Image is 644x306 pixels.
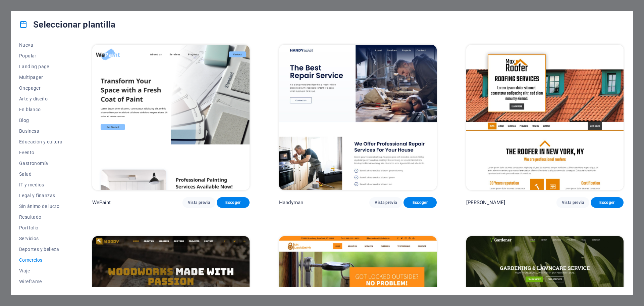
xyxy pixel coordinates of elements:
button: Comercios [19,255,63,265]
span: Escoger [596,200,618,205]
span: IT y medios [19,182,63,187]
button: Business [19,126,63,136]
button: Onepager [19,83,63,93]
span: Portfolio [19,225,63,230]
span: Landing page [19,64,63,69]
span: Blog [19,118,63,123]
button: Popular [19,50,63,61]
span: Business [19,128,63,134]
button: Vista previa [182,197,215,208]
button: Wireframe [19,276,63,287]
button: Vista previa [369,197,402,208]
span: Vista previa [375,200,397,205]
span: Evento [19,150,63,155]
span: Deportes y belleza [19,247,63,252]
button: Blog [19,115,63,126]
span: Escoger [409,200,431,205]
span: Viaje [19,268,63,273]
span: Onepager [19,85,63,91]
span: Comercios [19,257,63,263]
button: Sin ánimo de lucro [19,201,63,212]
img: Handyman [279,45,436,190]
span: Multipager [19,75,63,80]
button: Nueva [19,40,63,50]
button: Arte y diseño [19,93,63,104]
p: WePaint [92,199,111,206]
button: Vista previa [556,197,589,208]
span: Wireframe [19,279,63,284]
span: Escoger [222,200,244,205]
span: Vista previa [188,200,210,205]
button: Educación y cultura [19,136,63,147]
span: Legal y finanzas [19,193,63,198]
button: Resultado [19,212,63,222]
span: Educación y cultura [19,139,63,144]
p: Handyman [279,199,303,206]
img: WePaint [92,45,250,190]
span: Popular [19,53,63,58]
span: Resultado [19,214,63,220]
button: IT y medios [19,179,63,190]
button: Viaje [19,265,63,276]
h4: Seleccionar plantilla [19,19,115,30]
button: Escoger [217,197,250,208]
button: Landing page [19,61,63,72]
span: Arte y diseño [19,96,63,101]
button: Salud [19,169,63,179]
button: Evento [19,147,63,158]
button: Gastronomía [19,158,63,169]
button: Escoger [591,197,624,208]
span: Nueva [19,42,63,48]
button: Deportes y belleza [19,244,63,255]
button: Multipager [19,72,63,83]
button: En blanco [19,104,63,115]
span: Gastronomía [19,161,63,166]
span: Servicios [19,236,63,241]
button: Escoger [404,197,436,208]
span: Sin ánimo de lucro [19,204,63,209]
button: Legal y finanzas [19,190,63,201]
button: Servicios [19,233,63,244]
span: Salud [19,171,63,177]
span: Vista previa [562,200,584,205]
img: Max Roofer [466,45,624,190]
button: Portfolio [19,222,63,233]
span: En blanco [19,107,63,112]
p: [PERSON_NAME] [466,199,505,206]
